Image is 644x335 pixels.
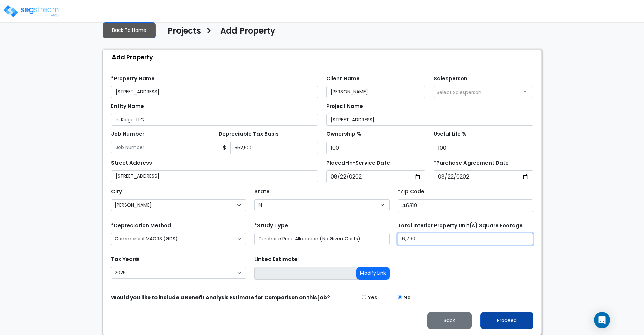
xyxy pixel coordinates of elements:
[326,142,426,154] input: Ownership %
[326,75,360,83] label: Client Name
[254,256,299,264] label: Linked Estimate:
[437,89,481,96] span: Select Salesperson
[111,142,211,153] input: Job Number
[434,170,533,183] input: Purchase Date
[163,26,201,40] a: Projects
[403,294,411,302] label: No
[368,294,377,302] label: Yes
[398,222,523,230] label: Total Interior Property Unit(s) Square Footage
[111,188,122,196] label: City
[398,199,533,212] input: Zip Code
[220,26,275,38] h4: Add Property
[326,103,363,110] label: Project Name
[356,267,390,280] button: Modify Link
[206,25,212,39] h3: >
[434,130,467,138] label: Useful Life %
[111,114,318,126] input: Entity Name
[106,50,541,64] div: Add Property
[103,22,156,38] a: Back To Home
[434,159,509,167] label: *Purchase Agreement Date
[111,86,318,98] input: Property Name
[3,4,60,18] img: logo_pro_r.png
[326,159,390,167] label: Placed-In-Service Date
[111,130,144,138] label: Job Number
[111,256,139,264] label: Tax Year
[422,316,477,324] a: Back
[111,222,171,230] label: *Depreciation Method
[168,26,201,38] h4: Projects
[254,222,288,230] label: *Study Type
[434,142,533,154] input: Useful Life %
[219,142,231,154] span: $
[398,188,424,196] label: *Zip Code
[215,26,275,40] a: Add Property
[111,103,144,110] label: Entity Name
[111,159,152,167] label: Street Address
[434,75,468,83] label: Salesperson
[111,294,330,301] strong: Would you like to include a Benefit Analysis Estimate for Comparison on this job?
[326,86,426,98] input: Client Name
[427,312,472,329] button: Back
[111,170,318,182] input: Street Address
[398,233,533,245] input: total square foot
[480,312,533,329] button: Proceed
[254,188,270,196] label: State
[230,142,318,154] input: 0.00
[219,130,279,138] label: Depreciable Tax Basis
[594,312,610,328] div: Open Intercom Messenger
[326,130,361,138] label: Ownership %
[326,114,533,126] input: Project Name
[111,75,155,83] label: *Property Name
